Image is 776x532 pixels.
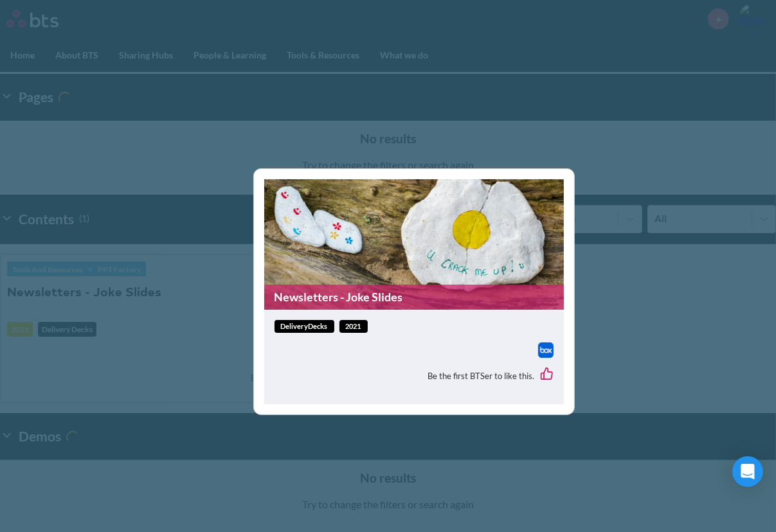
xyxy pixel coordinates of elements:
div: Be the first BTSer to like this. [275,358,554,394]
a: Newsletters - Joke Slides [264,285,564,310]
span: deliveryDecks [275,320,334,333]
div: Open Intercom Messenger [732,456,763,487]
img: Box logo [538,342,554,358]
span: 2021 [339,320,368,333]
a: Download file from Box [538,342,554,358]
